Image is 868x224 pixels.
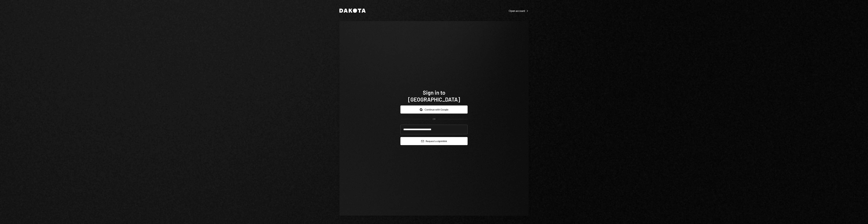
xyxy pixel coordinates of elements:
div: Open account [509,9,529,13]
button: Request a signinlink [400,137,468,145]
h1: Sign in to [GEOGRAPHIC_DATA] [400,89,468,103]
div: OR [433,118,436,121]
button: Continue with Google [400,105,468,114]
a: Open account [509,9,529,13]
